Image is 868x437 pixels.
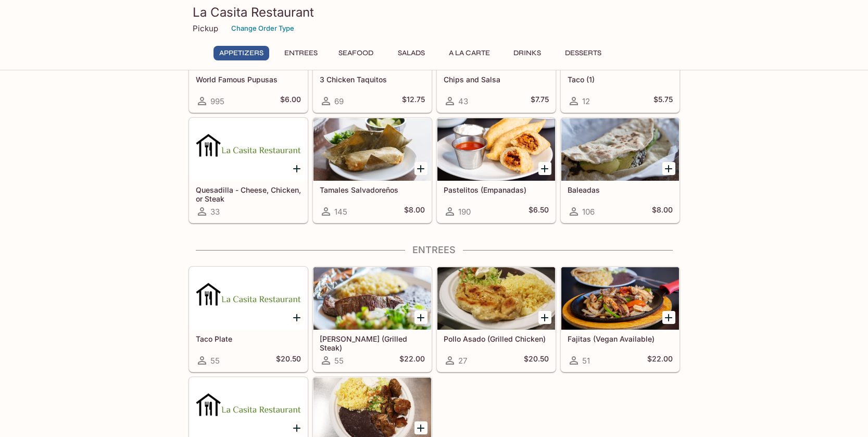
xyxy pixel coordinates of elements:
[313,267,432,372] a: [PERSON_NAME] (Grilled Steak)55$22.00
[189,267,308,372] a: Taco Plate55$20.50
[210,356,220,366] span: 55
[662,311,675,324] button: Add Fajitas (Vegan Available)
[568,185,673,194] h5: Baleadas
[291,162,304,175] button: Add Quesadilla - Cheese, Chicken, or Steak
[276,354,301,367] h5: $20.50
[529,205,549,218] h5: $6.50
[280,95,301,107] h5: $6.00
[190,267,307,330] div: Taco Plate
[437,8,555,70] div: Chips and Salsa
[561,118,679,181] div: Baleadas
[213,46,269,60] button: Appetizers
[568,75,673,84] h5: Taco (1)
[414,421,427,434] button: Add Carnitas
[444,334,549,343] h5: Pollo Asado (Grilled Chicken)
[444,185,549,194] h5: Pastelitos (Empanadas)
[538,162,551,175] button: Add Pastelitos (Empanadas)
[189,118,308,223] a: Quesadilla - Cheese, Chicken, or Steak33
[334,207,347,217] span: 145
[524,354,549,367] h5: $20.50
[504,46,551,60] button: Drinks
[561,267,679,330] div: Fajitas (Vegan Available)
[313,118,431,181] div: Tamales Salvadoreños
[582,356,590,366] span: 51
[196,185,301,203] h5: Quesadilla - Cheese, Chicken, or Steak
[559,46,607,60] button: Desserts
[313,118,432,223] a: Tamales Salvadoreños145$8.00
[227,20,299,36] button: Change Order Type
[652,205,673,218] h5: $8.00
[334,356,344,366] span: 55
[531,95,549,107] h5: $7.75
[190,118,307,181] div: Quesadilla - Cheese, Chicken, or Steak
[388,46,435,60] button: Salads
[561,267,680,372] a: Fajitas (Vegan Available)51$22.00
[188,244,680,256] h4: Entrees
[313,8,431,70] div: 3 Chicken Taquitos
[458,96,468,106] span: 43
[402,95,425,107] h5: $12.75
[320,334,425,352] h5: [PERSON_NAME] (Grilled Steak)
[190,8,307,70] div: World Famous Pupusas
[399,354,425,367] h5: $22.00
[320,75,425,84] h5: 3 Chicken Taquitos
[662,162,675,175] button: Add Baleadas
[291,421,304,434] button: Add Costillas De Puerco
[458,356,467,366] span: 27
[193,23,218,33] p: Pickup
[568,334,673,343] h5: Fajitas (Vegan Available)
[414,162,427,175] button: Add Tamales Salvadoreños
[320,185,425,194] h5: Tamales Salvadoreños
[582,207,595,217] span: 106
[278,46,324,60] button: Entrees
[210,207,220,217] span: 33
[313,267,431,330] div: Carne Asada (Grilled Steak)
[437,118,555,181] div: Pastelitos (Empanadas)
[414,311,427,324] button: Add Carne Asada (Grilled Steak)
[210,96,224,106] span: 995
[538,311,551,324] button: Add Pollo Asado (Grilled Chicken)
[196,334,301,343] h5: Taco Plate
[582,96,590,106] span: 12
[443,46,496,60] button: A la Carte
[458,207,471,217] span: 190
[196,75,301,84] h5: World Famous Pupusas
[561,8,679,70] div: Taco (1)
[193,4,676,20] h3: La Casita Restaurant
[437,267,555,330] div: Pollo Asado (Grilled Chicken)
[444,75,549,84] h5: Chips and Salsa
[561,118,680,223] a: Baleadas106$8.00
[333,46,380,60] button: Seafood
[437,118,556,223] a: Pastelitos (Empanadas)190$6.50
[437,267,556,372] a: Pollo Asado (Grilled Chicken)27$20.50
[334,96,344,106] span: 69
[291,311,304,324] button: Add Taco Plate
[653,95,673,107] h5: $5.75
[647,354,673,367] h5: $22.00
[404,205,425,218] h5: $8.00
